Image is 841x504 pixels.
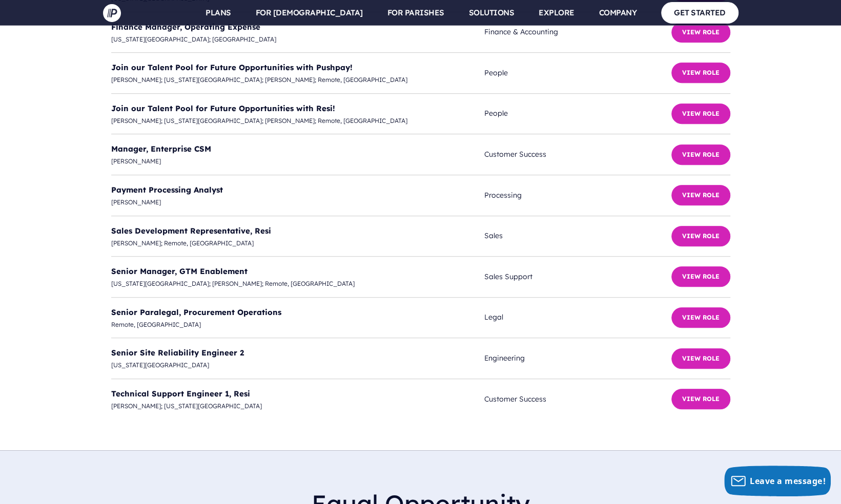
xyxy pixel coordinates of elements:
[671,307,730,328] button: View Role
[484,270,671,283] span: Sales Support
[111,62,353,72] a: Join our Talent Pool for Future Opportunities with Pushpay!
[111,185,223,195] a: Payment Processing Analyst
[111,389,250,398] a: Technical Support Engineer 1, Resi
[671,185,730,205] button: View Role
[671,22,730,43] button: View Role
[111,226,271,236] a: Sales Development Representative, Resi
[671,266,730,287] button: View Role
[484,189,671,202] span: Processing
[484,393,671,406] span: Customer Success
[111,266,248,276] a: Senior Manager, GTM Enablement
[671,144,730,165] button: View Role
[484,229,671,242] span: Sales
[111,103,335,113] a: Join our Talent Pool for Future Opportunities with Resi!
[111,360,485,371] span: [US_STATE][GEOGRAPHIC_DATA]
[484,107,671,120] span: People
[111,307,281,317] a: Senior Paralegal, Procurement Operations
[484,67,671,79] span: People
[484,26,671,38] span: Finance & Accounting
[671,62,730,83] button: View Role
[111,319,485,330] span: Remote, [GEOGRAPHIC_DATA]
[484,352,671,365] span: Engineering
[671,226,730,246] button: View Role
[111,22,260,32] a: Finance Manager, Operating Expense
[111,34,485,45] span: [US_STATE][GEOGRAPHIC_DATA]; [GEOGRAPHIC_DATA]
[671,348,730,369] button: View Role
[484,148,671,161] span: Customer Success
[111,144,211,154] a: Manager, Enterprise CSM
[111,115,485,127] span: [PERSON_NAME]; [US_STATE][GEOGRAPHIC_DATA]; [PERSON_NAME]; Remote, [GEOGRAPHIC_DATA]
[484,311,671,324] span: Legal
[111,401,485,412] span: [PERSON_NAME]; [US_STATE][GEOGRAPHIC_DATA]
[750,475,826,487] span: Leave a message!
[111,348,244,358] a: Senior Site Reliability Engineer 2
[671,103,730,124] button: View Role
[671,389,730,409] button: View Role
[661,2,739,23] a: GET STARTED
[111,197,485,208] span: [PERSON_NAME]
[111,278,485,289] span: [US_STATE][GEOGRAPHIC_DATA]; [PERSON_NAME]; Remote, [GEOGRAPHIC_DATA]
[111,74,485,86] span: [PERSON_NAME]; [US_STATE][GEOGRAPHIC_DATA]; [PERSON_NAME]; Remote, [GEOGRAPHIC_DATA]
[724,466,831,496] button: Leave a message!
[111,238,485,249] span: [PERSON_NAME]; Remote, [GEOGRAPHIC_DATA]
[111,156,485,167] span: [PERSON_NAME]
